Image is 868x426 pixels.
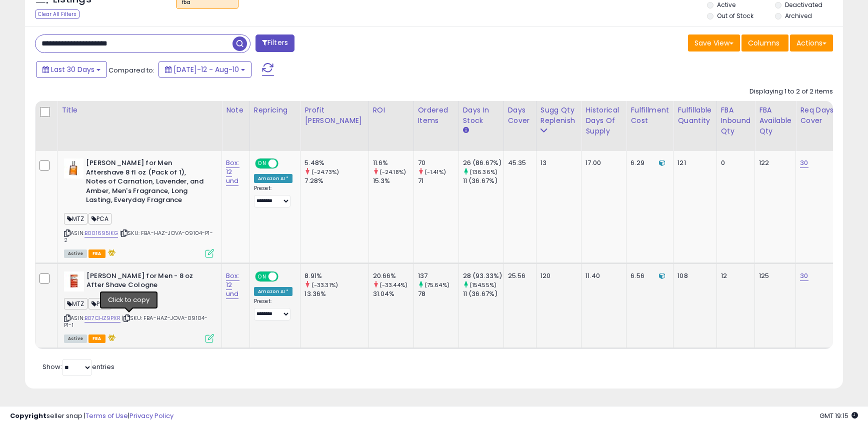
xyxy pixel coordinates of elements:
div: 26 (86.67%) [463,158,503,167]
span: FBA [88,334,105,343]
span: MTZ [64,298,87,309]
div: 7.28% [304,176,368,185]
div: Req Days Cover [800,105,836,126]
label: Archived [785,11,812,20]
div: Clear All Filters [35,9,79,19]
div: 121 [677,158,708,167]
div: 12 [721,271,747,280]
div: 13 [540,158,574,167]
div: 8.91% [304,271,368,280]
small: (-24.73%) [311,168,339,176]
div: 122 [759,158,788,167]
span: FBA [88,249,105,258]
i: hazardous material [105,334,116,341]
span: PCA [88,298,112,309]
span: ON [256,272,268,280]
div: ASIN: [64,271,214,341]
div: Title [61,105,217,115]
div: 11 (36.67%) [463,176,503,185]
div: 71 [418,176,458,185]
div: 25.56 [508,271,528,280]
div: Fulfillment Cost [630,105,669,126]
div: 17.00 [585,158,618,167]
div: ASIN: [64,158,214,256]
span: OFF [277,159,293,168]
a: 30 [800,271,808,281]
div: 78 [418,289,458,298]
button: Actions [790,34,833,51]
div: 120 [540,271,574,280]
div: Days In Stock [463,105,499,126]
label: Active [717,0,735,9]
span: ON [256,159,268,168]
div: 28 (93.33%) [463,271,503,280]
label: Out of Stock [717,11,753,20]
label: Deactivated [785,0,822,9]
div: Amazon AI * [254,287,293,296]
div: Preset: [254,185,293,207]
a: Box: 12 und [226,271,239,299]
div: 137 [418,271,458,280]
small: (-33.31%) [311,281,338,289]
small: (136.36%) [469,168,497,176]
div: 108 [677,271,708,280]
img: 3179LzO+MsL._SL40_.jpg [64,158,83,178]
div: 11.6% [373,158,413,167]
div: 6.29 [630,158,665,167]
div: ROI [373,105,409,115]
span: | SKU: FBA-HAZ-JOVA-09104-P1-2 [64,229,213,244]
div: Repricing [254,105,296,115]
span: Show: entries [42,362,114,371]
div: Displaying 1 to 2 of 2 items [749,87,833,96]
a: 30 [800,158,808,168]
div: Preset: [254,298,293,320]
strong: Copyright [10,411,46,420]
i: hazardous material [105,249,116,256]
div: 15.3% [373,176,413,185]
span: MTZ [64,213,87,224]
span: All listings currently available for purchase on Amazon [64,334,87,343]
div: 31.04% [373,289,413,298]
div: 70 [418,158,458,167]
button: Columns [741,34,788,51]
span: [DATE]-12 - Aug-10 [173,64,239,74]
div: seller snap | | [10,411,173,421]
div: Days Cover [508,105,532,126]
div: FBA inbound Qty [721,105,751,136]
div: 6.56 [630,271,665,280]
small: (-33.44%) [379,281,407,289]
b: [PERSON_NAME] for Men - 8 oz After Shave Cologne [86,271,208,292]
a: B001695IKG [84,229,118,237]
div: 20.66% [373,271,413,280]
div: Fulfillable Quantity [677,105,712,126]
div: Amazon AI * [254,174,293,183]
div: FBA Available Qty [759,105,791,136]
div: 0 [721,158,747,167]
button: Last 30 Days [36,61,107,78]
span: | SKU: FBA-HAZ-JOVA-09104-P1-1 [64,314,207,329]
div: Profit [PERSON_NAME] [304,105,364,126]
div: Historical Days Of Supply [585,105,622,136]
div: 11 (36.67%) [463,289,503,298]
a: Box: 12 und [226,158,239,186]
button: Filters [255,34,294,52]
span: All listings currently available for purchase on Amazon [64,249,87,258]
th: Please note that this number is a calculation based on your required days of coverage and your ve... [536,101,581,151]
img: 31EqaCeP-eL._SL40_.jpg [64,271,84,291]
div: 45.35 [508,158,528,167]
small: Days In Stock. [463,126,469,135]
a: Privacy Policy [129,411,173,420]
div: 11.40 [585,271,618,280]
small: (154.55%) [469,281,496,289]
a: Terms of Use [85,411,128,420]
div: Ordered Items [418,105,454,126]
span: PCA [88,213,112,224]
div: 5.48% [304,158,368,167]
span: Columns [748,38,779,48]
span: OFF [277,272,293,280]
button: [DATE]-12 - Aug-10 [158,61,251,78]
button: Save View [688,34,740,51]
span: Last 30 Days [51,64,94,74]
b: [PERSON_NAME] for Men Aftershave 8 fl oz (Pack of 1), Notes of Carnation, Lavender, and Amber, Me... [86,158,207,207]
span: Compared to: [108,65,154,75]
